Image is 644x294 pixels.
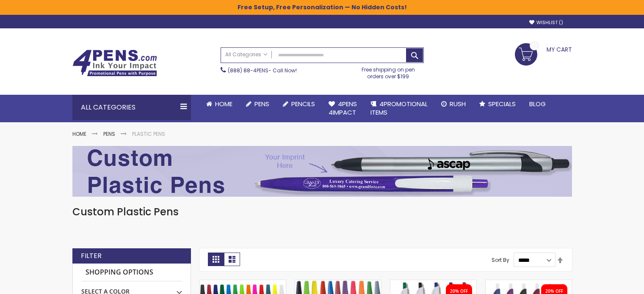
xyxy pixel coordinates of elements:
[200,280,286,287] a: Belfast B Value Stick Pen
[329,99,357,117] span: 4Pens 4impact
[522,95,553,113] a: Blog
[81,251,102,261] strong: Filter
[199,95,239,113] a: Home
[473,95,522,113] a: Specials
[72,205,572,219] h1: Custom Plastic Pens
[529,19,563,26] a: Wishlist
[486,280,572,287] a: Oak Pen
[276,95,322,113] a: Pencils
[72,130,86,137] a: Home
[492,256,509,264] label: Sort By
[239,95,276,113] a: Pens
[228,67,297,74] span: - Call Now!
[254,99,269,108] span: Pens
[221,48,272,62] a: All Categories
[208,253,224,266] strong: Grid
[295,280,381,287] a: Belfast Value Stick Pen
[390,280,476,287] a: Oak Pen Solid
[364,95,434,122] a: 4PROMOTIONALITEMS
[132,130,165,137] strong: Plastic Pens
[228,67,268,74] a: (888) 88-4PENS
[103,130,115,137] a: Pens
[72,49,157,77] img: 4Pens Custom Pens and Promotional Products
[370,99,428,117] span: 4PROMOTIONAL ITEMS
[322,95,364,122] a: 4Pens4impact
[72,146,572,197] img: Plastic Pens
[529,99,546,108] span: Blog
[215,99,232,108] span: Home
[72,95,191,120] div: All Categories
[488,99,516,108] span: Specials
[81,264,182,282] strong: Shopping Options
[291,99,315,108] span: Pencils
[450,99,466,108] span: Rush
[353,63,424,80] div: Free shipping on pen orders over $199
[225,51,268,58] span: All Categories
[434,95,473,113] a: Rush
